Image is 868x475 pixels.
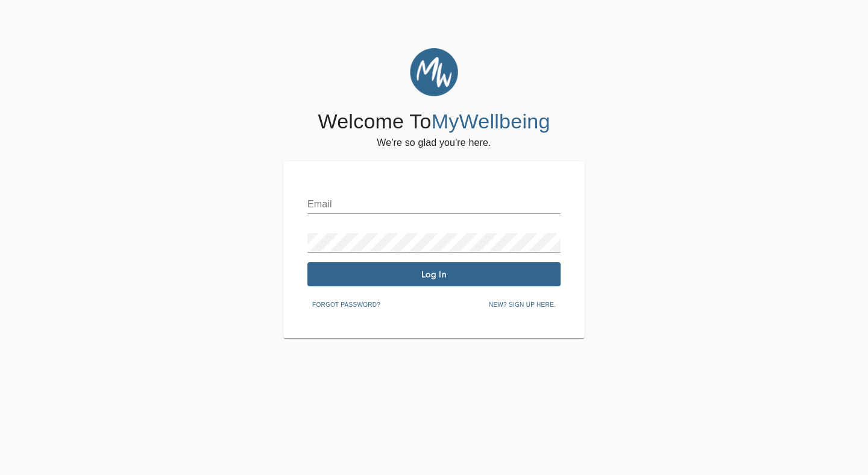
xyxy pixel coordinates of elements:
span: Forgot password? [312,300,380,310]
h6: We're so glad you're here. [377,134,491,151]
button: New? Sign up here. [484,296,561,314]
a: Forgot password? [307,299,385,309]
h4: Welcome To [318,109,550,134]
button: Log In [307,262,561,286]
span: New? Sign up here. [489,300,556,310]
span: MyWellbeing [432,110,550,133]
img: MyWellbeing [410,48,458,96]
button: Forgot password? [307,296,385,314]
span: Log In [312,269,556,280]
